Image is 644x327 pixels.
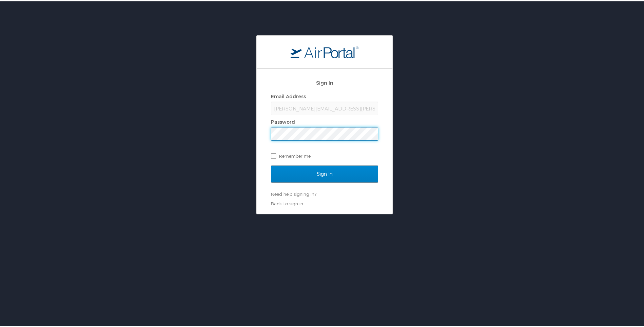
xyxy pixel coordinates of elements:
a: Back to sign in [271,200,303,205]
label: Password [271,118,295,123]
input: Sign In [271,164,378,181]
label: Remember me [271,150,378,160]
h2: Sign In [271,78,378,85]
img: logo [291,45,358,57]
label: Email Address [271,92,306,98]
a: Need help signing in? [271,190,316,195]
